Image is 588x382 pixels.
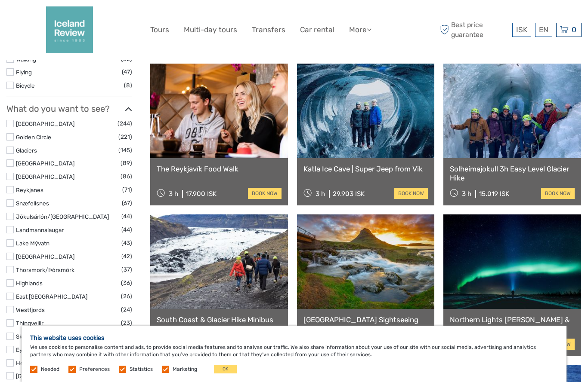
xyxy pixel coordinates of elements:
[79,366,110,373] label: Preferences
[16,306,45,313] a: Westfjords
[16,160,74,167] a: [GEOGRAPHIC_DATA]
[535,23,552,37] div: EN
[22,326,566,382] div: We use cookies to personalise content and ads, to provide social media features and to analyse ou...
[121,238,132,248] span: (43)
[99,13,109,24] button: Open LiveChat chat widget
[16,213,109,220] a: Jökulsárlón/[GEOGRAPHIC_DATA]
[130,366,153,373] label: Statistics
[16,56,36,63] a: Walking
[462,190,471,198] span: 3 h
[252,24,285,36] a: Transfers
[16,186,43,193] a: Reykjanes
[16,69,32,76] a: Flying
[16,346,53,353] a: Eyjafjallajökull
[30,334,558,342] h5: This website uses cookies
[184,24,237,36] a: Multi-day tours
[16,240,50,247] a: Lake Mývatn
[333,190,365,198] div: 29.903 ISK
[121,265,132,275] span: (37)
[124,80,132,90] span: (8)
[186,190,217,198] div: 17.900 ISK
[16,147,37,154] a: Glaciers
[122,198,132,208] span: (67)
[516,25,527,34] span: ISK
[16,120,74,127] a: [GEOGRAPHIC_DATA]
[118,145,132,155] span: (145)
[479,190,509,198] div: 15.019 ISK
[118,132,132,142] span: (221)
[6,104,132,114] h3: What do you want to see?
[570,25,578,34] span: 0
[121,171,132,181] span: (86)
[121,278,132,288] span: (36)
[16,253,74,260] a: [GEOGRAPHIC_DATA]
[118,119,132,128] span: (244)
[12,15,97,22] p: We're away right now. Please check back later!
[16,333,41,340] a: Skaftafell
[16,200,49,207] a: Snæfellsnes
[157,165,282,173] a: The Reykjavík Food Walk
[316,190,325,198] span: 3 h
[394,188,428,199] a: book now
[16,373,74,379] a: [GEOGRAPHIC_DATA]
[173,366,197,373] label: Marketing
[349,24,371,36] a: More
[450,315,575,333] a: Northern Lights [PERSON_NAME] & Hot Chocolate Minibus Tour
[121,251,132,261] span: (42)
[16,82,35,89] a: Bicycle
[16,134,51,141] a: Golden Circle
[16,360,31,367] a: Hekla
[300,24,334,36] a: Car rental
[16,280,43,287] a: Highlands
[16,173,74,180] a: [GEOGRAPHIC_DATA]
[303,315,428,333] a: [GEOGRAPHIC_DATA] Sightseeing Tour + 10 Hours
[157,315,282,333] a: South Coast & Glacier Hike Minibus Tour
[121,225,132,235] span: (44)
[169,190,178,198] span: 3 h
[248,188,282,199] a: book now
[121,318,132,328] span: (23)
[16,293,87,300] a: East [GEOGRAPHIC_DATA]
[450,165,575,182] a: Solheimajokull 3h Easy Level Glacier Hike
[16,266,74,273] a: Thorsmork/Þórsmörk
[121,305,132,315] span: (24)
[121,211,132,221] span: (44)
[122,185,132,195] span: (71)
[121,158,132,168] span: (89)
[214,365,237,373] button: OK
[46,6,93,53] img: 2352-2242c590-57d0-4cbf-9375-f685811e12ac_logo_big.png
[121,291,132,301] span: (26)
[438,20,510,39] span: Best price guarantee
[16,226,64,233] a: Landmannalaugar
[303,165,428,173] a: Katla Ice Cave | Super Jeep from Vik
[150,24,169,36] a: Tours
[122,67,132,77] span: (47)
[541,188,575,199] a: book now
[16,320,43,327] a: Thingvellir
[41,366,59,373] label: Needed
